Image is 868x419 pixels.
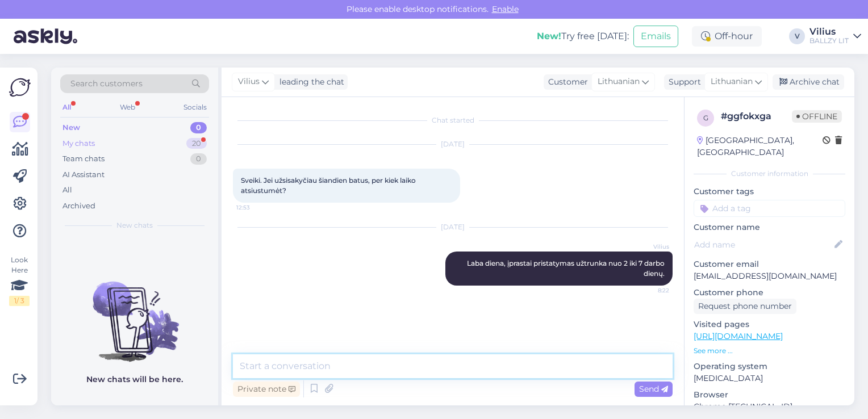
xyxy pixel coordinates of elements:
[275,76,344,88] div: leading the chat
[627,242,669,251] span: Vilius
[9,77,31,98] img: Askly Logo
[537,31,561,41] b: New!
[792,110,842,123] span: Offline
[694,299,796,314] div: Request phone number
[809,27,849,36] div: Vilius
[697,135,823,158] div: [GEOGRAPHIC_DATA], [GEOGRAPHIC_DATA]
[70,78,143,90] span: Search customers
[233,222,673,232] div: [DATE]
[789,28,805,44] div: V
[694,319,845,330] p: Visited pages
[694,389,845,401] p: Browser
[181,100,209,115] div: Socials
[467,259,666,278] span: Laba diena, įprastai pristatymas užtrunka nuo 2 iki 7 darbo dienų.
[190,122,207,133] div: 0
[694,258,845,270] p: Customer email
[116,220,153,231] span: New chats
[51,261,218,363] img: No chats
[118,100,137,115] div: Web
[598,76,640,88] span: Lithuanian
[241,176,418,195] span: Sveiki. Jei užsisakyčiau šiandien batus, per kiek laiko atsiustumėt?
[694,287,845,299] p: Customer phone
[694,186,845,198] p: Customer tags
[233,139,673,149] div: [DATE]
[86,374,183,386] p: New chats will be here.
[694,238,832,251] input: Add name
[809,27,861,45] a: ViliusBALLZY LIT
[9,296,30,306] div: 1 / 3
[694,372,845,384] p: [MEDICAL_DATA]
[627,286,669,295] span: 8:22
[62,185,72,196] div: All
[233,115,673,125] div: Chat started
[694,270,845,282] p: [EMAIL_ADDRESS][DOMAIN_NAME]
[639,384,668,394] span: Send
[711,76,753,88] span: Lithuanian
[694,221,845,233] p: Customer name
[773,74,844,90] div: Archive chat
[694,361,845,372] p: Operating system
[62,138,95,149] div: My chats
[544,76,588,88] div: Customer
[694,401,845,413] p: Chrome [TECHNICAL_ID]
[703,114,708,122] span: g
[537,30,629,43] div: Try free [DATE]:
[238,76,260,88] span: Vilius
[62,122,80,133] div: New
[809,36,849,45] div: BALLZY LIT
[694,346,845,356] p: See more ...
[190,153,207,165] div: 0
[694,169,845,179] div: Customer information
[9,255,30,306] div: Look Here
[236,203,279,212] span: 12:53
[664,76,701,88] div: Support
[233,382,300,397] div: Private note
[692,26,762,47] div: Off-hour
[721,110,792,123] div: # ggfokxga
[186,138,207,149] div: 20
[489,4,522,14] span: Enable
[62,200,95,212] div: Archived
[60,100,73,115] div: All
[694,200,845,217] input: Add a tag
[62,153,105,165] div: Team chats
[633,26,678,47] button: Emails
[694,331,783,341] a: [URL][DOMAIN_NAME]
[62,169,105,181] div: AI Assistant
